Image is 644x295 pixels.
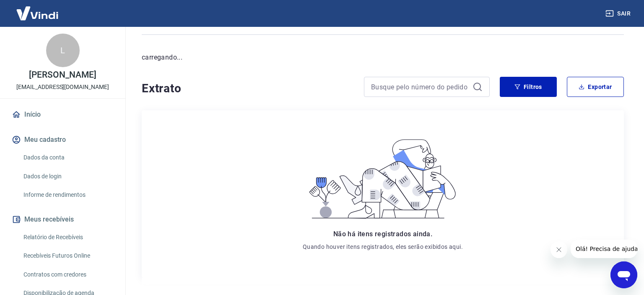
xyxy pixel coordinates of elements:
div: L [46,34,80,67]
h4: Extrato [142,80,354,97]
a: Relatório de Recebíveis [20,229,115,246]
a: Informe de rendimentos [20,186,115,204]
span: Não há itens registrados ainda. [333,230,432,238]
button: Exportar [567,77,624,97]
img: Vindi [10,0,65,26]
p: Quando houver itens registrados, eles serão exibidos aqui. [303,243,463,251]
a: Início [10,105,115,124]
button: Sair [604,6,634,21]
iframe: Mensagem da empresa [571,240,637,258]
a: Dados da conta [20,149,115,166]
a: Dados de login [20,168,115,185]
span: Olá! Precisa de ajuda? [5,6,70,13]
iframe: Botão para abrir a janela de mensagens [610,261,637,288]
p: carregando... [142,52,624,63]
iframe: Fechar mensagem [551,241,567,258]
input: Busque pelo número do pedido [371,81,469,93]
p: [EMAIL_ADDRESS][DOMAIN_NAME] [16,83,109,91]
button: Filtros [500,77,557,97]
p: [PERSON_NAME] [29,70,96,79]
button: Meu cadastro [10,131,115,149]
a: Contratos com credores [20,266,115,283]
a: Recebíveis Futuros Online [20,247,115,264]
button: Meus recebíveis [10,210,115,229]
